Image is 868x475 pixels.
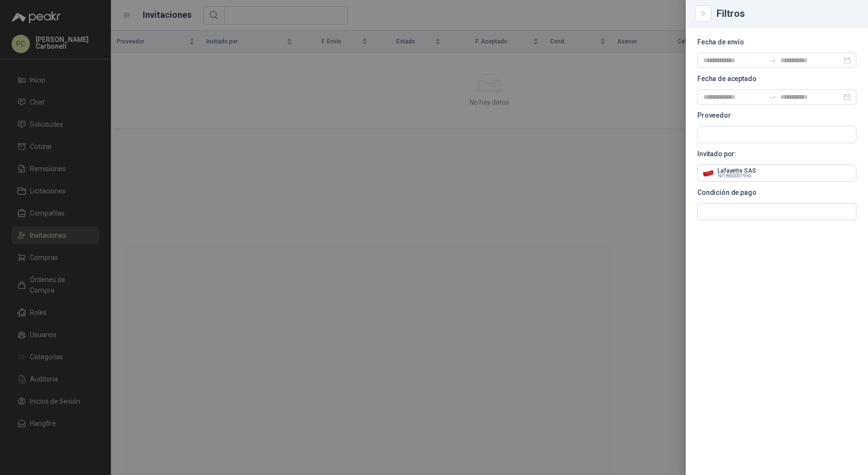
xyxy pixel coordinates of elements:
p: Condición de pago [697,190,856,195]
div: Filtros [717,9,856,18]
button: Close [697,8,709,19]
span: swap-right [769,56,776,64]
p: Fecha de envío [697,39,856,45]
span: swap-right [769,93,776,101]
p: Invitado por: [697,151,856,157]
p: Fecha de aceptado [697,76,856,81]
p: Proveedor [697,112,856,118]
span: to [769,56,776,64]
span: to [769,93,776,101]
